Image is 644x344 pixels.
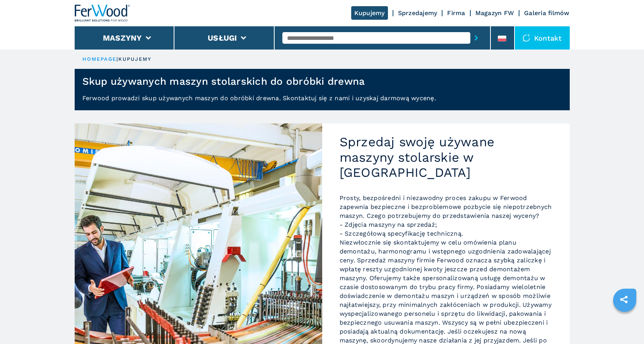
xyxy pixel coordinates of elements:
img: Kontakt [523,34,530,42]
a: sharethis [614,290,634,309]
img: Ferwood [75,5,130,22]
a: Magazyn FW [475,9,514,17]
button: submit-button [470,29,482,47]
p: Ferwood prowadzi skup używanych maszyn do obróbki drewna. Skontaktuj się z nami i uzyskaj darmową... [75,94,570,110]
button: Maszyny [103,33,142,43]
h2: Sprzedaj swoję używane maszyny stolarskie w [GEOGRAPHIC_DATA] [340,134,552,180]
h1: Skup używanych maszyn stolarskich do obróbki drewna [82,75,365,87]
a: HOMEPAGE [82,56,117,62]
span: | [116,56,118,62]
a: Sprzedajemy [398,9,437,17]
a: Galeria filmów [524,9,570,17]
iframe: Chat [611,309,638,338]
button: Usługi [208,33,237,43]
div: Kontakt [515,26,570,50]
p: kupujemy [118,56,152,63]
a: Firma [447,9,465,17]
a: Kupujemy [351,6,388,20]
